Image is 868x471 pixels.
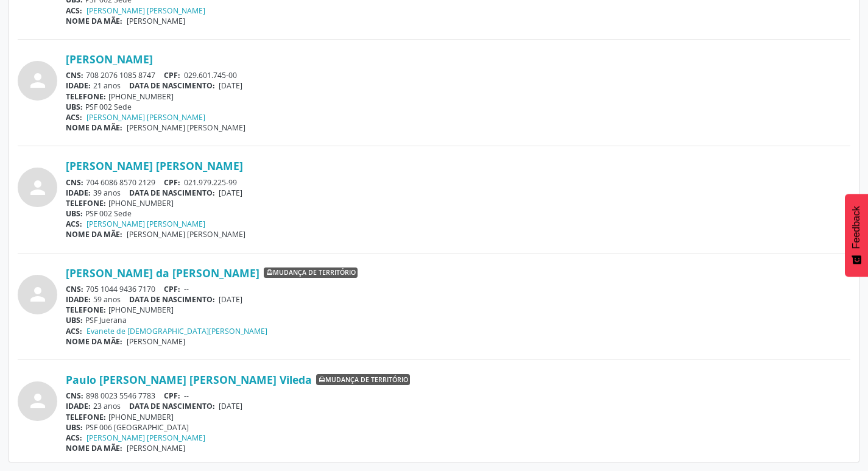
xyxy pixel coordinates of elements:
span: CPF: [164,391,180,401]
div: [PHONE_NUMBER] [66,305,850,315]
span: CPF: [164,177,180,188]
span: DATA DE NASCIMENTO: [129,188,215,198]
span: [PERSON_NAME] [127,336,185,347]
span: [DATE] [219,80,242,91]
span: ACS: [66,5,82,16]
span: NOME DA MÃE: [66,443,122,453]
span: CNS: [66,284,83,294]
a: [PERSON_NAME] da [PERSON_NAME] [66,266,259,280]
span: [PERSON_NAME] [PERSON_NAME] [127,122,245,133]
span: DATA DE NASCIMENTO: [129,401,215,411]
div: 23 anos [66,401,850,411]
a: [PERSON_NAME] [PERSON_NAME] [86,433,205,443]
div: 39 anos [66,188,850,198]
a: Paulo [PERSON_NAME] [PERSON_NAME] Vileda [66,373,312,386]
span: ACS: [66,433,82,443]
span: Mudança de território [264,267,358,278]
div: [PHONE_NUMBER] [66,91,850,102]
span: NOME DA MÃE: [66,122,122,133]
span: ACS: [66,326,82,336]
a: [PERSON_NAME] [PERSON_NAME] [86,5,205,16]
i: person [27,283,49,305]
span: -- [184,284,189,294]
span: UBS: [66,315,83,325]
span: IDADE: [66,401,91,411]
span: [DATE] [219,294,242,305]
span: 021.979.225-99 [184,177,237,188]
span: ACS: [66,112,82,122]
span: NOME DA MÃE: [66,229,122,239]
div: 704 6086 8570 2129 [66,177,850,188]
span: CNS: [66,70,83,80]
span: CPF: [164,284,180,294]
a: [PERSON_NAME] [PERSON_NAME] [86,112,205,122]
div: 59 anos [66,294,850,305]
a: [PERSON_NAME] [PERSON_NAME] [66,159,243,172]
div: PSF 006 [GEOGRAPHIC_DATA] [66,422,850,433]
div: [PHONE_NUMBER] [66,412,850,422]
span: [DATE] [219,401,242,411]
div: PSF Juerana [66,315,850,325]
span: Feedback [851,206,862,249]
span: DATA DE NASCIMENTO: [129,294,215,305]
div: [PHONE_NUMBER] [66,198,850,208]
span: CNS: [66,391,83,401]
span: TELEFONE: [66,91,106,102]
span: TELEFONE: [66,198,106,208]
span: [PERSON_NAME] [127,16,185,26]
i: person [27,390,49,412]
a: [PERSON_NAME] [PERSON_NAME] [86,219,205,229]
div: 705 1044 9436 7170 [66,284,850,294]
div: 708 2076 1085 8747 [66,70,850,80]
span: TELEFONE: [66,412,106,422]
span: DATA DE NASCIMENTO: [129,80,215,91]
a: Evanete de [DEMOGRAPHIC_DATA][PERSON_NAME] [86,326,267,336]
span: ACS: [66,219,82,229]
span: UBS: [66,208,83,219]
span: [DATE] [219,188,242,198]
button: Feedback - Mostrar pesquisa [845,194,868,277]
span: NOME DA MÃE: [66,16,122,26]
div: PSF 002 Sede [66,208,850,219]
span: TELEFONE: [66,305,106,315]
span: 029.601.745-00 [184,70,237,80]
span: IDADE: [66,294,91,305]
span: UBS: [66,422,83,433]
div: 898 0023 5546 7783 [66,391,850,401]
i: person [27,69,49,91]
span: [PERSON_NAME] [PERSON_NAME] [127,229,245,239]
div: 21 anos [66,80,850,91]
div: PSF 002 Sede [66,102,850,112]
a: [PERSON_NAME] [66,52,153,66]
span: -- [184,391,189,401]
span: CPF: [164,70,180,80]
span: IDADE: [66,80,91,91]
span: Mudança de território [316,374,410,385]
span: UBS: [66,102,83,112]
span: IDADE: [66,188,91,198]
span: NOME DA MÃE: [66,336,122,347]
span: CNS: [66,177,83,188]
i: person [27,177,49,199]
span: [PERSON_NAME] [127,443,185,453]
